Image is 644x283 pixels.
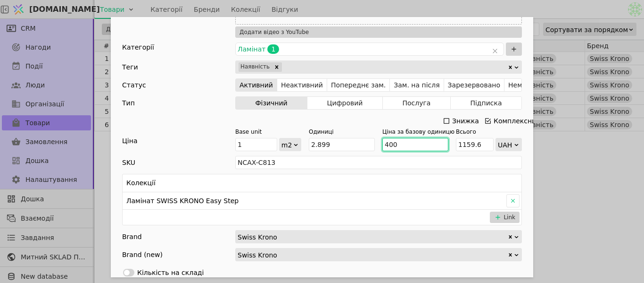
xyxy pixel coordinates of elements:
[267,44,279,54] span: 1
[307,96,383,110] button: Цифровий
[122,96,135,110] div: Тип
[122,43,235,56] div: Категорії
[490,212,520,223] button: Link
[390,78,444,92] button: Зам. на після
[238,249,507,261] div: Swiss Krono
[492,48,498,54] svg: close
[238,231,507,243] div: Swiss Krono
[444,78,504,92] button: Зарезервовано
[123,192,503,209] div: Ламінат SWISS KRONO Easy Step
[383,96,451,110] button: Послуга
[122,136,235,151] div: Ціна
[309,128,369,136] div: Одиниці
[235,26,522,38] button: Додати відео з YouTube
[492,46,498,56] button: Clear
[277,78,327,92] button: Неактивний
[272,62,282,72] div: Remove Наявність
[452,114,479,128] div: Знижка
[122,156,135,169] div: SKU
[122,230,142,243] div: Brand
[126,178,156,188] h3: Колекції
[382,128,443,136] div: Ціна за базову одиницю
[238,44,265,54] span: Ламінат
[504,78,534,92] button: Немає
[451,96,521,110] button: Підписка
[236,78,277,92] button: Активний
[456,128,516,136] div: Всього
[498,138,513,152] div: UAH
[238,45,265,53] span: Ламінат
[281,138,293,152] div: m2
[122,248,163,261] div: Brand (new)
[122,78,146,92] div: Статус
[111,17,533,277] div: Add Opportunity
[122,60,138,74] div: Теги
[235,128,296,136] div: Base unit
[327,78,390,92] button: Попереднє зам.
[236,96,307,110] button: Фізичний
[494,114,540,128] div: Комплексний
[239,62,272,72] div: Наявність
[137,268,204,278] div: Кількість на складі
